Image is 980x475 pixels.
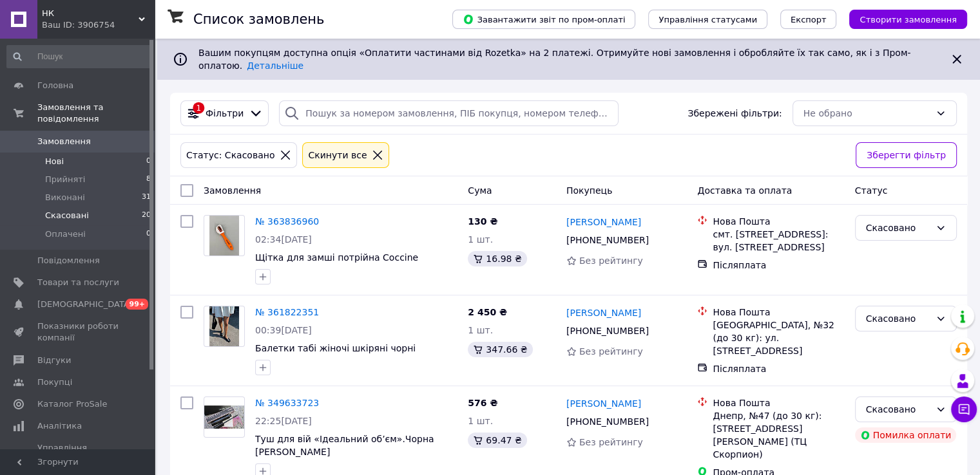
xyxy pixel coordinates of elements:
[142,210,151,221] span: 20
[204,185,261,196] span: Замовлення
[255,416,312,426] span: 22:25[DATE]
[855,185,888,196] span: Статус
[866,312,930,326] div: Скасовано
[564,231,651,249] div: [PHONE_NUMBER]
[37,299,133,310] span: [DEMOGRAPHIC_DATA]
[468,416,493,426] span: 1 шт.
[803,106,930,120] div: Не обрано
[6,45,152,68] input: Пошук
[37,102,155,125] span: Замовлення та повідомлення
[866,221,930,235] div: Скасовано
[37,398,107,410] span: Каталог ProSale
[37,442,119,465] span: Управління сайтом
[42,8,139,19] span: НК
[146,228,151,240] span: 0
[713,215,844,228] div: Нова Пошта
[255,307,319,317] a: № 361822351
[204,405,244,428] img: Фото товару
[867,148,946,162] span: Зберегти фільтр
[204,215,245,256] a: Фото товару
[713,362,844,375] div: Післяплата
[255,434,434,457] a: Туш для вій «Ідеальний об’єм».Чорна [PERSON_NAME]
[206,107,244,120] span: Фільтри
[37,80,73,91] span: Головна
[247,61,303,71] a: Детальніше
[463,14,625,25] span: Завантажити звіт по пром-оплаті
[45,228,86,240] span: Оплачені
[855,427,957,443] div: Помилка оплати
[780,10,837,29] button: Експорт
[45,210,89,221] span: Скасовані
[37,355,71,366] span: Відгуки
[468,185,492,196] span: Cума
[951,396,977,422] button: Чат з покупцем
[468,216,497,227] span: 130 ₴
[566,306,641,319] a: [PERSON_NAME]
[193,12,324,27] h1: Список замовлень
[146,174,151,185] span: 8
[468,325,493,335] span: 1 шт.
[566,397,641,410] a: [PERSON_NAME]
[468,307,507,317] span: 2 450 ₴
[37,136,91,147] span: Замовлення
[687,107,782,120] span: Збережені фільтри:
[37,377,72,388] span: Покупці
[198,48,910,71] span: Вашим покупцям доступна опція «Оплатити частинами від Rozetka» на 2 платежі. Отримуйте нові замов...
[697,185,792,196] span: Доставка та оплата
[255,325,312,335] span: 00:39[DATE]
[866,402,930,416] div: Скасовано
[255,398,319,408] a: № 349633723
[658,15,757,24] span: Управління статусами
[42,19,155,31] div: Ваш ID: 3906754
[255,343,416,353] a: Балетки табі жіночі шкіряні чорні
[713,228,844,254] div: смт. [STREET_ADDRESS]: вул. [STREET_ADDRESS]
[452,10,635,29] button: Завантажити звіт по пром-оплаті
[468,251,526,266] div: 16.98 ₴
[204,306,245,347] a: Фото товару
[146,156,151,167] span: 0
[791,15,827,24] span: Експорт
[37,277,119,288] span: Товари та послуги
[305,148,369,162] div: Cкинути все
[468,342,532,357] div: 347.66 ₴
[564,322,651,340] div: [PHONE_NUMBER]
[204,396,245,438] a: Фото товару
[184,148,277,162] div: Статус: Скасовано
[142,192,151,203] span: 31
[579,256,643,266] span: Без рейтингу
[279,100,619,126] input: Пошук за номером замовлення, ПІБ покупця, номером телефону, Email, номером накладної
[579,437,643,447] span: Без рейтингу
[849,10,967,29] button: Створити замовлення
[126,299,148,310] span: 99+
[468,433,526,448] div: 69.47 ₴
[713,319,844,357] div: [GEOGRAPHIC_DATA], №32 (до 30 кг): ул. [STREET_ADDRESS]
[209,216,240,256] img: Фото товару
[255,216,319,227] a: № 363836960
[255,234,312,245] span: 02:34[DATE]
[713,259,844,272] div: Післяплата
[713,306,844,319] div: Нова Пошта
[45,174,85,185] span: Прийняті
[255,252,418,263] a: Щітка для замші потрійна Coccine
[713,409,844,461] div: Днепр, №47 (до 30 кг): [STREET_ADDRESS][PERSON_NAME] (ТЦ Скорпион)
[37,321,119,344] span: Показники роботи компанії
[648,10,767,29] button: Управління статусами
[468,398,497,408] span: 576 ₴
[468,234,493,245] span: 1 шт.
[713,396,844,409] div: Нова Пошта
[45,192,85,203] span: Виконані
[836,14,967,24] a: Створити замовлення
[37,420,82,432] span: Аналітика
[579,346,643,357] span: Без рейтингу
[564,413,651,431] div: [PHONE_NUMBER]
[566,185,612,196] span: Покупець
[37,255,100,266] span: Повідомлення
[209,306,240,346] img: Фото товару
[566,216,641,228] a: [PERSON_NAME]
[860,15,957,24] span: Створити замовлення
[45,156,64,167] span: Нові
[856,142,957,168] button: Зберегти фільтр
